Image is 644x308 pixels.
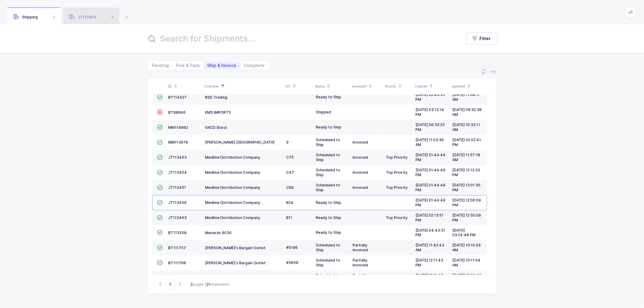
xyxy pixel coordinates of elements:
[386,155,408,160] span: Top Priority
[287,155,294,160] span: C75
[316,125,341,129] span: Ready to Ship
[453,228,476,237] span: [DATE] 03:24:48 PM
[176,63,200,68] span: Pick & Pack
[466,33,497,45] button: Filter
[168,170,187,175] span: JT113454
[416,258,444,267] span: [DATE] 12:11:43 PM
[316,81,349,91] div: Status
[205,170,261,175] span: Medline Distribution Company
[452,81,485,91] div: Updated
[157,230,163,235] span: 
[205,215,261,220] span: Medline Distribution Company
[453,122,480,132] span: [DATE] 10:33:11 AM
[205,246,266,250] span: [PERSON_NAME]'s Bargain Outlet
[157,110,163,114] span: 
[205,261,266,265] span: [PERSON_NAME]'s Bargain Outlet
[205,140,275,144] span: [PERSON_NAME] [GEOGRAPHIC_DATA]
[157,215,163,220] span: 
[13,15,38,19] span: Shipping
[205,110,231,115] span: EMS IMPORTS
[353,258,381,268] div: Partially Invoiced
[168,125,188,130] span: MM114002
[316,258,341,267] span: Scheduled to Ship
[168,110,186,115] span: BT98046
[353,155,381,160] div: Invoiced
[453,168,480,177] span: [DATE] 12:12:33 PM
[168,81,201,91] div: ID
[416,213,444,222] span: [DATE] 02:13:51 PM
[416,107,444,117] span: [DATE] 03:13:14 PM
[416,183,446,192] span: [DATE] 01:44:49 PM
[157,200,163,205] span: 
[287,260,299,265] span: #5050
[386,185,408,190] span: Top Priority
[453,273,482,282] span: [DATE] 10:26:43 AM
[207,63,237,68] span: Ship & Invoice
[287,170,294,175] span: C47
[205,155,261,160] span: Medline Distribution Company
[244,63,265,68] span: Complete
[157,95,163,99] span: 
[316,138,341,147] span: Scheduled to Ship
[69,15,96,19] span: JT113463
[287,185,294,190] span: C09
[168,95,187,100] span: BT114527
[353,170,381,175] div: Invoiced
[416,198,446,207] span: [DATE] 01:44:49 PM
[453,198,481,207] span: [DATE] 12:06:09 PM
[205,230,232,235] span: Menards 9030
[287,245,298,250] span: #5100
[168,230,187,235] span: BT113558
[147,31,454,46] input: Search for Shipments...
[453,92,480,102] span: [DATE] 11:08:17 AM
[287,140,289,144] span: 9
[386,170,408,175] span: Top Priority
[168,246,186,250] span: BT111757
[205,185,261,190] span: Medline Distribution Company
[316,183,341,192] span: Scheduled to Ship
[157,170,163,175] span: 
[353,140,381,145] div: Invoiced
[453,153,480,162] span: [DATE] 11:57:18 AM
[191,282,193,287] b: 2
[353,273,381,283] div: Partially Invoiced
[316,200,341,205] span: Ready to Ship
[168,215,187,220] span: JT113463
[386,215,408,220] span: Top Priority
[416,138,444,147] span: [DATE] 11:03:36 AM
[157,140,163,144] span: 
[353,243,381,252] div: Partially Invoiced
[205,200,261,205] span: Medline Distribution Company
[416,228,445,237] span: [DATE] 04:43:31 PM
[316,215,341,220] span: Ready to Ship
[205,125,227,130] span: GACD (Euro)
[207,282,211,287] b: 21
[157,245,163,250] span: 
[453,107,482,117] span: [DATE] 09:32:38 AM
[168,200,187,205] span: JT113450
[453,138,481,147] span: [DATE] 02:02:41 PM
[205,81,282,91] div: Customer
[205,95,228,100] span: BSD Trading
[416,273,444,282] span: [DATE] 12:11:43 PM
[316,168,341,177] span: Scheduled to Ship
[157,260,163,265] span: 
[286,81,312,91] div: DC
[168,140,188,144] span: MM113970
[386,81,412,91] div: Priority
[168,155,187,160] span: JT113453
[287,200,294,205] span: B24
[316,273,341,282] span: Scheduled to Ship
[453,183,481,192] span: [DATE] 12:01:30 PM
[157,185,163,190] span: 
[416,243,444,252] span: [DATE] 11:42:43 AM
[316,243,341,252] span: Scheduled to Ship
[316,95,341,99] span: Ready to Ship
[353,185,381,190] div: Invoiced
[416,168,446,177] span: [DATE] 01:44:49 PM
[453,243,481,252] span: [DATE] 10:10:54 AM
[416,122,445,132] span: [DATE] 06:33:25 PM
[152,63,169,68] span: Pending
[168,185,186,190] span: JT113451
[316,110,331,114] span: Shipped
